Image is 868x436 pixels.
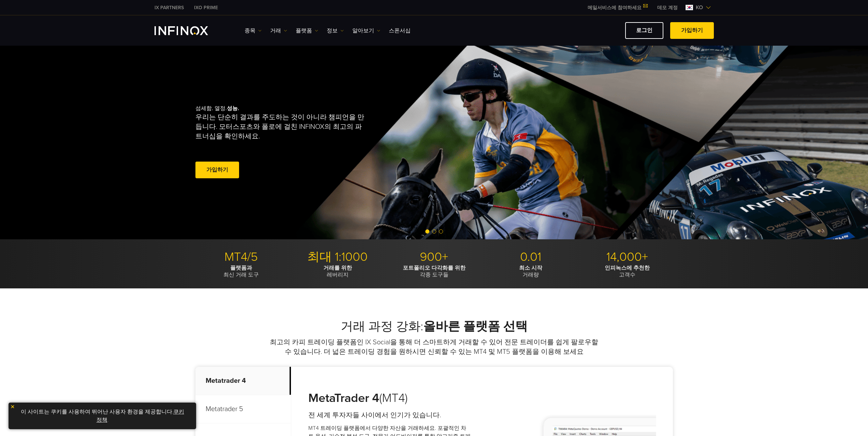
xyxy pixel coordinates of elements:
[296,27,318,35] a: 플랫폼
[245,27,262,35] a: 종목
[195,162,239,178] a: 가입하기
[439,229,443,234] span: Go to slide 3
[652,4,683,11] a: INFINOX MENU
[12,406,193,426] p: 이 사이트는 쿠키를 사용하여 뛰어난 사용자 환경을 제공합니다. .
[352,27,380,35] a: 알아보기
[693,3,706,12] span: ko
[583,5,652,11] a: 메일서비스에 참여하세요
[432,229,436,234] span: Go to slide 2
[485,250,576,265] p: 0.01
[519,265,542,271] strong: 최소 시작
[605,265,650,271] strong: 인피녹스에 추천한
[230,265,252,271] strong: 플랫폼과
[155,26,224,35] a: INFINOX Logo
[327,27,344,35] a: 정보
[195,250,287,265] p: MT4/5
[308,410,471,420] h4: 전 세계 투자자들 사이에서 인기가 있습니다.
[195,265,287,278] p: 최신 거래 도구
[227,105,239,112] strong: 성능.
[403,265,466,271] strong: 포트폴리오 다각화를 위한
[195,112,367,141] p: 우리는 단순히 결과를 주도하는 것이 아니라 챔피언을 만듭니다. 모터스포츠와 폴로에 걸친 INFINOX의 최고의 파트너십을 확인하세요.
[425,229,429,234] span: Go to slide 1
[149,4,189,11] a: INFINOX
[388,265,480,278] p: 각종 도구들
[269,337,600,357] p: 최고의 카피 트레이딩 플랫폼인 IX Social을 통해 더 스마트하게 거래할 수 있어 전문 트레이더를 쉽게 팔로우할 수 있습니다. 더 넓은 트레이딩 경험을 원하시면 신뢰할 수...
[389,27,411,35] a: 스폰서십
[625,22,663,39] a: 로그인
[195,367,291,395] p: Metatrader 4
[308,391,379,405] strong: MetaTrader 4
[323,265,352,271] strong: 거래를 위한
[189,4,223,11] a: INFINOX
[292,265,383,278] p: 레버리지
[582,265,673,278] p: 고객수
[292,250,383,265] p: 최대 1:1000
[388,250,480,265] p: 900+
[670,22,714,39] a: 가입하기
[308,391,471,406] h3: (MT4)
[582,250,673,265] p: 14,000+
[195,319,673,334] h2: 거래 과정 강화:
[195,94,410,191] div: 섬세함. 열정.
[195,395,291,423] p: Metatrader 5
[270,27,287,35] a: 거래
[10,404,15,409] img: yellow close icon
[485,265,576,278] p: 거래량
[423,319,528,334] strong: 올바른 플랫폼 선택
